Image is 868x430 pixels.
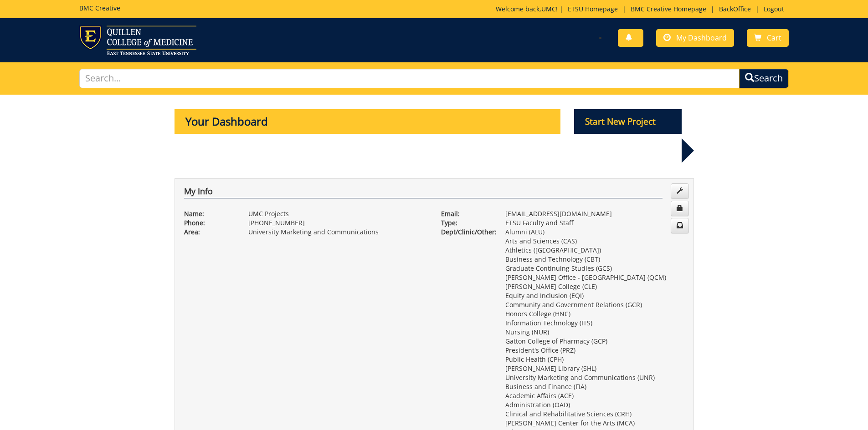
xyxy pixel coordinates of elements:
p: Type: [441,218,492,228]
p: [PERSON_NAME] College (CLE) [505,282,684,291]
p: [PHONE_NUMBER] [248,218,427,228]
p: Alumni (ALU) [505,228,684,237]
p: Honors College (HNC) [505,309,684,319]
p: Area: [184,228,235,237]
p: University Marketing and Communications (UNR) [505,373,684,382]
a: Start New Project [574,118,682,126]
p: Public Health (CPH) [505,355,684,364]
p: Arts and Sciences (CAS) [505,237,684,246]
p: Business and Technology (CBT) [505,255,684,264]
a: ETSU Homepage [563,5,622,13]
p: Equity and Inclusion (EQI) [505,291,684,300]
p: Start New Project [574,109,682,134]
a: BackOffice [714,5,755,13]
a: Change Password [671,201,689,216]
p: Your Dashboard [175,109,561,134]
p: Name: [184,209,235,218]
a: Edit Info [671,183,689,199]
p: [PERSON_NAME] Library (SHL) [505,364,684,373]
span: My Dashboard [676,33,727,43]
input: Search... [79,69,740,88]
img: ETSU logo [79,25,196,55]
p: Athletics ([GEOGRAPHIC_DATA]) [505,246,684,255]
p: Dept/Clinic/Other: [441,228,492,237]
p: Information Technology (ITS) [505,319,684,328]
h5: BMC Creative [79,5,120,11]
p: Welcome back, ! | | | | [496,5,789,14]
a: Logout [759,5,789,13]
h4: My Info [184,187,663,199]
p: Business and Finance (FIA) [505,382,684,391]
p: Administration (OAD) [505,400,684,410]
p: ETSU Faculty and Staff [505,218,684,228]
p: [EMAIL_ADDRESS][DOMAIN_NAME] [505,209,684,218]
a: My Dashboard [656,29,734,47]
p: Phone: [184,218,235,228]
p: Nursing (NUR) [505,328,684,337]
span: Cart [767,33,781,43]
p: [PERSON_NAME] Center for the Arts (MCA) [505,419,684,428]
p: President's Office (PRZ) [505,346,684,355]
p: University Marketing and Communications [248,228,427,237]
p: Academic Affairs (ACE) [505,391,684,400]
p: [PERSON_NAME] Office - [GEOGRAPHIC_DATA] (QCM) [505,273,684,282]
a: BMC Creative Homepage [626,5,711,13]
a: Cart [747,29,789,47]
p: Graduate Continuing Studies (GCS) [505,264,684,273]
button: Search [739,69,789,88]
p: Community and Government Relations (GCR) [505,300,684,309]
p: UMC Projects [248,209,427,218]
p: Clinical and Rehabilitative Sciences (CRH) [505,410,684,419]
a: UMC [541,5,556,13]
p: Gatton College of Pharmacy (GCP) [505,337,684,346]
p: Email: [441,209,492,218]
a: Change Communication Preferences [671,218,689,233]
